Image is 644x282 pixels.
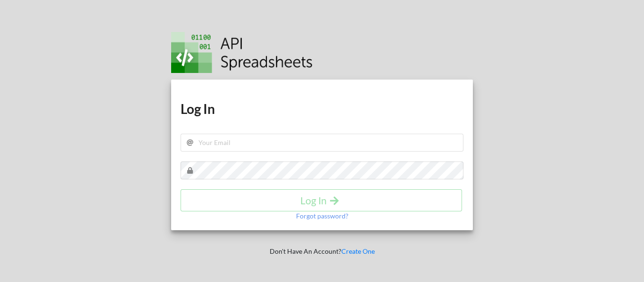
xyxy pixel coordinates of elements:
[165,247,479,256] p: Don't Have An Account?
[296,211,348,221] p: Forgot password?
[341,247,375,255] a: Create One
[181,100,463,117] h1: Log In
[181,134,463,152] input: Your Email
[171,32,313,73] img: Logo.png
